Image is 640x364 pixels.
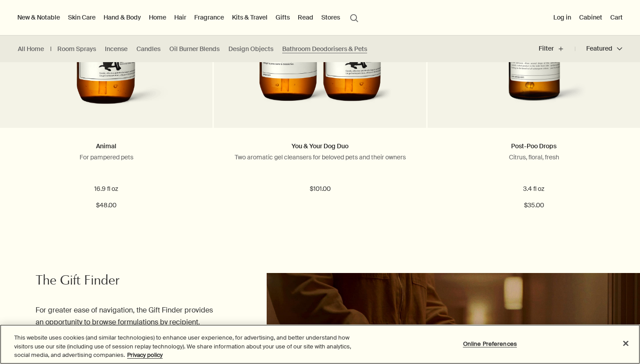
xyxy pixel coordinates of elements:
button: Featured [575,38,622,59]
button: New & Notable [16,12,62,23]
button: Filter [539,38,575,59]
button: Close [616,333,636,353]
a: More information about your privacy, opens in a new tab [127,351,163,359]
p: For pampered pets [13,153,199,161]
a: Fragrance [192,12,226,23]
a: Gifts [274,12,292,23]
button: Stores [320,12,342,23]
span: $101.00 [310,184,331,194]
h2: The Gift Finder [36,273,213,291]
a: Room Sprays [57,45,96,53]
a: All Home [18,45,44,53]
button: Open search [346,9,362,26]
p: Citrus, floral, fresh [441,153,627,161]
a: Skin Care [66,12,97,23]
a: Post-Poo Drops [511,142,556,150]
div: This website uses cookies (and similar technologies) to enhance user experience, for advertising,... [14,333,352,360]
a: Incense [105,45,128,53]
a: Read [296,12,315,23]
a: Hair [172,12,188,23]
span: $48.00 [96,200,116,211]
p: For greater ease of navigation, the Gift Finder provides an opportunity to browse formulations by... [36,304,213,340]
a: Animal [96,142,116,150]
a: Candles [136,45,160,53]
button: Cart [608,12,624,23]
a: You & Your Dog Duo [292,142,348,150]
a: Kits & Travel [230,12,269,23]
a: Hand & Body [102,12,143,23]
button: Online Preferences, Opens the preference center dialog [462,335,518,352]
span: $35.00 [524,200,544,211]
a: Bathroom Deodorisers & Pets [282,45,367,53]
a: Oil Burner Blends [169,45,220,53]
p: Two aromatic gel cleansers for beloved pets and their owners [227,153,413,161]
button: Log in [552,12,573,23]
a: Design Objects [228,45,273,53]
a: Cabinet [577,12,604,23]
a: Home [147,12,168,23]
